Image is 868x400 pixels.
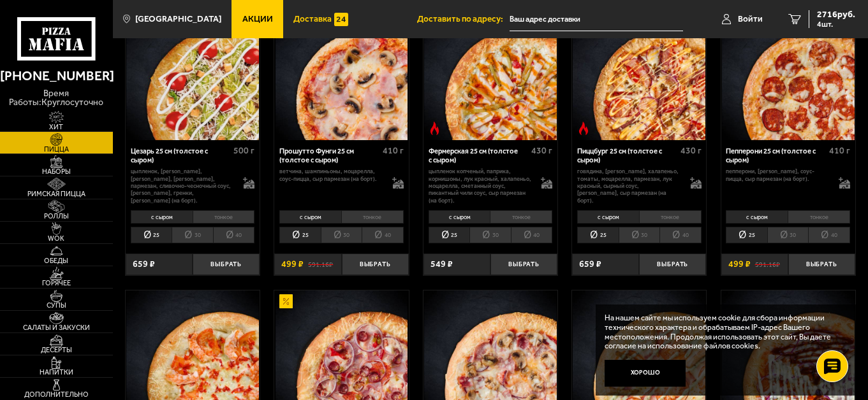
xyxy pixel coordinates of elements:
[424,8,557,140] img: Фермерская 25 см (толстое с сыром)
[193,254,260,276] button: Выбрать
[511,227,553,243] li: 40
[281,260,304,269] span: 499 ₽
[193,210,255,224] li: тонкое
[619,227,660,243] li: 30
[788,210,850,224] li: тонкое
[279,147,379,164] div: Прошутто Фунги 25 см (толстое с сыром)
[242,15,273,24] span: Акции
[579,260,601,269] span: 659 ₽
[469,227,511,243] li: 30
[428,122,441,135] img: Острое блюдо
[490,254,557,276] button: Выбрать
[573,8,705,140] img: Пиццбург 25 см (толстое с сыром)
[659,227,702,243] li: 40
[133,260,155,269] span: 659 ₽
[639,254,706,276] button: Выбрать
[423,8,557,140] a: Острое блюдоФермерская 25 см (толстое с сыром)
[126,8,259,140] img: Цезарь 25 см (толстое с сыром)
[321,227,362,243] li: 30
[639,210,702,224] li: тонкое
[341,210,404,224] li: тонкое
[293,15,332,24] span: Доставка
[308,260,333,269] s: 591.16 ₽
[531,145,552,156] span: 430 г
[334,13,348,26] img: 15daf4d41897b9f0e9f617042186c801.svg
[276,8,408,140] img: Прошутто Фунги 25 см (толстое с сыром)
[417,15,510,24] span: Доставить по адресу:
[605,360,686,387] button: Хорошо
[274,8,408,140] a: АкционныйПрошутто Фунги 25 см (толстое с сыром)
[233,145,254,156] span: 500 г
[577,227,619,243] li: 25
[788,254,855,276] button: Выбрать
[767,227,809,243] li: 30
[383,145,404,156] span: 410 г
[680,145,702,156] span: 430 г
[829,145,850,156] span: 410 г
[577,122,590,135] img: Острое блюдо
[817,10,855,19] span: 2716 руб.
[342,254,409,276] button: Выбрать
[726,147,826,164] div: Пепперони 25 см (толстое с сыром)
[131,168,234,204] p: цыпленок, [PERSON_NAME], [PERSON_NAME], [PERSON_NAME], пармезан, сливочно-чесночный соус, [PERSON...
[577,147,677,164] div: Пиццбург 25 см (толстое с сыром)
[126,8,260,140] a: Цезарь 25 см (толстое с сыром)
[726,168,829,182] p: пепперони, [PERSON_NAME], соус-пицца, сыр пармезан (на борт).
[131,227,172,243] li: 25
[279,168,383,182] p: ветчина, шампиньоны, моцарелла, соус-пицца, сыр пармезан (на борт).
[808,227,850,243] li: 40
[817,20,855,28] span: 4 шт.
[577,168,680,204] p: говядина, [PERSON_NAME], халапеньо, томаты, моцарелла, пармезан, лук красный, сырный соус, [PERSO...
[131,210,193,224] li: с сыром
[755,260,780,269] s: 591.16 ₽
[279,227,321,243] li: 25
[728,260,751,269] span: 499 ₽
[722,8,855,140] img: Пепперони 25 см (толстое с сыром)
[135,15,221,24] span: [GEOGRAPHIC_DATA]
[510,8,683,31] input: Ваш адрес доставки
[279,210,341,224] li: с сыром
[362,227,404,243] li: 40
[726,210,788,224] li: с сыром
[172,227,213,243] li: 30
[721,8,855,140] a: АкционныйПепперони 25 см (толстое с сыром)
[429,227,470,243] li: 25
[577,210,639,224] li: с сыром
[279,294,293,308] img: Акционный
[738,15,763,24] span: Войти
[605,313,839,351] p: На нашем сайте мы используем cookie для сбора информации технического характера и обрабатываем IP...
[429,147,529,164] div: Фермерская 25 см (толстое с сыром)
[213,227,255,243] li: 40
[572,8,706,140] a: Острое блюдоПиццбург 25 см (толстое с сыром)
[429,210,490,224] li: с сыром
[430,260,453,269] span: 549 ₽
[131,147,231,164] div: Цезарь 25 см (толстое с сыром)
[429,168,532,204] p: цыпленок копченый, паприка, корнишоны, лук красный, халапеньо, моцарелла, сметанный соус, пикантн...
[490,210,552,224] li: тонкое
[726,227,767,243] li: 25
